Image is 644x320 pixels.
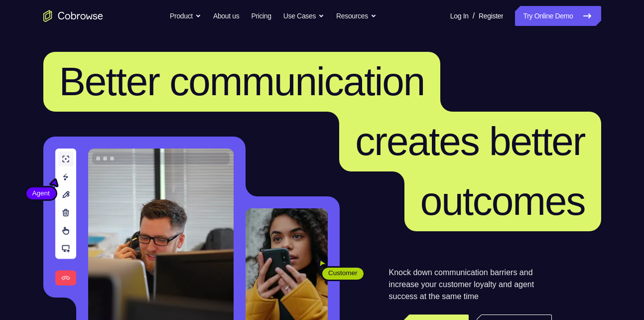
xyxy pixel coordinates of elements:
[213,6,239,26] a: About us
[420,179,585,223] span: outcomes
[515,6,601,26] a: Try Online Demo
[251,6,271,26] a: Pricing
[43,10,103,22] a: Go to the home page
[473,10,475,22] span: /
[336,6,377,26] button: Resources
[479,6,503,26] a: Register
[170,6,201,26] button: Product
[355,119,585,163] span: creates better
[389,267,552,303] p: Knock down communication barriers and increase your customer loyalty and agent success at the sam...
[283,6,324,26] button: Use Cases
[450,6,469,26] a: Log In
[59,59,425,104] span: Better communication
